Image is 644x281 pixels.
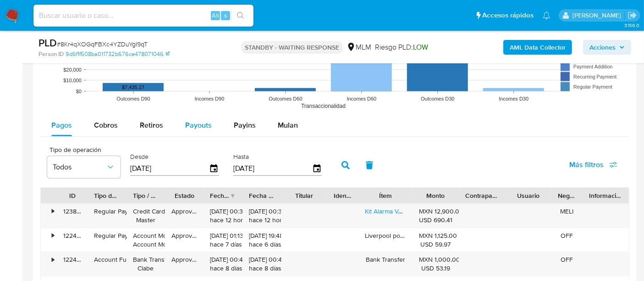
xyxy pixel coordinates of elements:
span: Accesos rápidos [482,11,534,20]
span: s [224,11,227,20]
button: search-icon [231,9,250,22]
span: LOW [413,42,428,52]
b: PLD [39,35,57,50]
button: AML Data Collector [503,40,572,55]
input: Buscar usuario o caso... [33,10,253,22]
span: Alt [212,11,219,20]
span: # 8Kr4qXOGqFBXc4YZDuYgI9qT [57,39,148,49]
a: 9d6f1f508ba011732b676ce478071046 [66,50,170,58]
span: Riesgo PLD: [375,42,428,52]
a: Notificaciones [543,11,550,19]
p: STANDBY - WAITING RESPONSE [241,41,343,54]
b: Person ID [39,50,64,58]
a: Salir [627,11,637,20]
button: Acciones [583,40,631,55]
b: AML Data Collector [510,40,566,55]
p: dalia.goicochea@mercadolibre.com.mx [572,11,624,20]
div: MLM [347,42,371,52]
span: 3.156.0 [624,22,639,29]
span: Acciones [589,40,616,55]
